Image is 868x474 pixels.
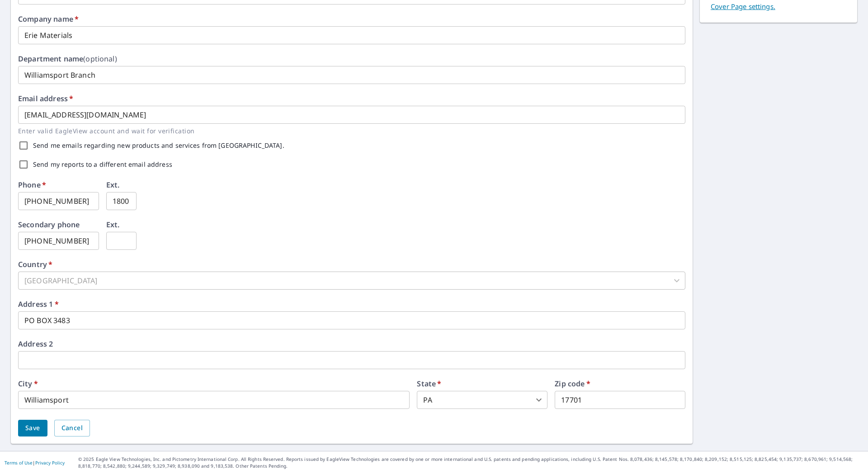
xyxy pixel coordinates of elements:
label: Send my reports to a different email address [33,161,172,168]
label: Address 1 [18,300,59,308]
p: © 2025 Eagle View Technologies, Inc. and Pictometry International Corp. All Rights Reserved. Repo... [78,456,863,469]
div: PA [417,391,547,409]
label: Address 2 [18,340,53,347]
label: Ext. [106,221,120,228]
p: Enter valid EagleView account and wait for verification [18,126,679,136]
span: Save [25,422,40,434]
a: Terms of Use [5,460,33,466]
button: Cancel [54,420,90,436]
span: Cancel [61,422,83,434]
label: Department name [18,55,117,62]
label: Email address [18,95,73,102]
label: Country [18,261,52,268]
p: | [5,460,65,465]
label: Send me emails regarding new products and services from [GEOGRAPHIC_DATA]. [33,142,284,149]
b: (optional) [83,54,117,64]
a: Privacy Policy [35,460,65,466]
label: Ext. [106,181,120,188]
label: City [18,380,38,387]
div: [GEOGRAPHIC_DATA] [18,272,685,290]
label: Phone [18,181,46,188]
label: Zip code [555,380,590,387]
label: Company name [18,15,79,23]
label: Secondary phone [18,221,80,228]
button: Save [18,420,47,436]
label: State [417,380,441,387]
